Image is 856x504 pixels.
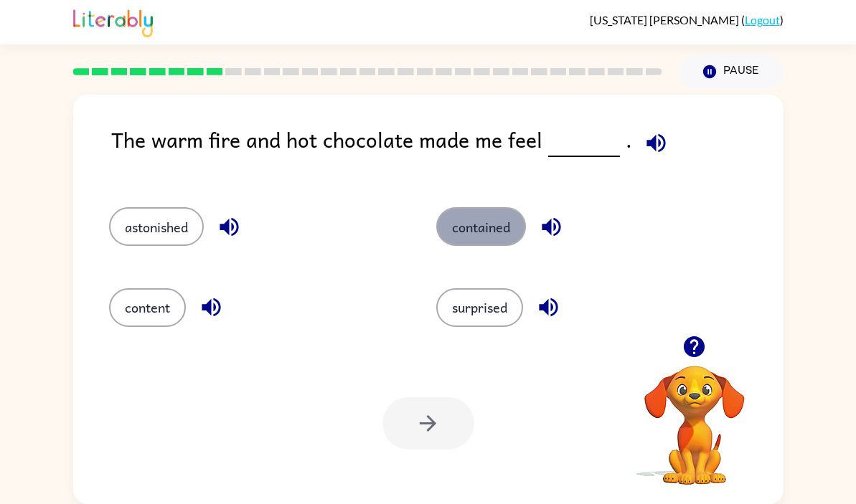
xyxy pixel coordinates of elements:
[109,207,204,246] button: astonished
[623,343,766,487] video: Your browser must support playing .mp4 files to use Literably. Please try using another browser.
[745,13,780,27] a: Logout
[590,13,784,27] div: ( )
[590,13,741,27] span: [US_STATE] [PERSON_NAME]
[436,207,526,246] button: contained
[679,55,784,88] button: Pause
[73,6,153,37] img: Literably
[111,123,784,179] div: The warm fire and hot chocolate made me feel .
[436,288,523,327] button: surprised
[109,288,186,327] button: content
